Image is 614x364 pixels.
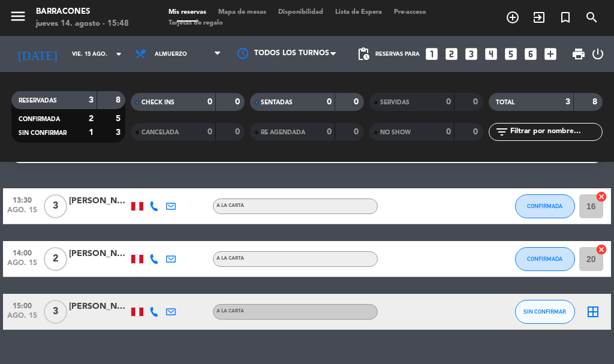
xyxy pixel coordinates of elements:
[473,128,480,136] strong: 0
[523,46,538,62] i: looks_6
[571,47,586,61] span: print
[354,98,361,106] strong: 0
[216,256,244,261] span: A la carta
[7,206,37,220] span: ago. 15
[446,128,451,136] strong: 0
[463,46,479,62] i: looks_3
[7,192,37,206] span: 13:30
[473,98,480,106] strong: 0
[69,247,129,261] div: [PERSON_NAME]
[7,245,37,259] span: 14:00
[523,308,566,315] span: SIN CONFIRMAR
[592,98,600,106] strong: 8
[9,42,66,66] i: [DATE]
[354,128,361,136] strong: 0
[89,96,94,104] strong: 3
[212,9,272,16] span: Mapa de mesas
[380,130,411,136] span: NO SHOW
[496,100,514,106] span: TOTAL
[565,98,570,106] strong: 3
[356,47,371,61] span: pending_actions
[44,300,67,324] span: 3
[375,51,420,58] span: Reservas para
[7,312,37,326] span: ago. 15
[272,9,329,16] span: Disponibilidad
[142,100,174,106] span: CHECK INS
[207,98,212,106] strong: 0
[19,116,60,122] span: CONFIRMADA
[116,115,123,123] strong: 5
[261,100,293,106] span: SENTADAS
[69,300,129,314] div: [PERSON_NAME]
[591,47,605,61] i: power_settings_new
[142,130,179,136] span: CANCELADA
[515,194,575,218] button: CONFIRMADA
[9,7,27,25] i: menu
[9,7,27,29] button: menu
[515,300,575,324] button: SIN CONFIRMAR
[543,46,558,62] i: add_box
[116,96,123,104] strong: 8
[235,98,242,106] strong: 0
[235,128,242,136] strong: 0
[444,46,459,62] i: looks_two
[36,6,129,18] div: Barracones
[495,125,509,139] i: filter_list
[44,194,67,218] span: 3
[7,259,37,273] span: ago. 15
[162,20,229,26] span: Tarjetas de regalo
[69,194,129,208] div: [PERSON_NAME]
[216,309,244,314] span: A la carta
[116,128,123,137] strong: 3
[509,125,602,139] input: Filtrar por nombre...
[558,10,573,25] i: turned_in_not
[19,98,57,104] span: RESERVADAS
[155,51,187,58] span: Almuerzo
[89,115,94,123] strong: 2
[327,128,332,136] strong: 0
[505,10,520,25] i: add_circle_outline
[503,46,519,62] i: looks_5
[261,130,305,136] span: RE AGENDADA
[527,203,562,209] span: CONFIRMADA
[89,128,94,137] strong: 1
[586,305,600,319] i: border_all
[112,47,126,61] i: arrow_drop_down
[44,247,67,271] span: 2
[7,298,37,312] span: 15:00
[585,10,599,25] i: search
[162,9,212,16] span: Mis reservas
[591,36,605,72] div: LOG OUT
[329,9,388,16] span: Lista de Espera
[595,191,607,203] i: cancel
[216,203,244,208] span: A la carta
[424,46,440,62] i: looks_one
[527,255,562,262] span: CONFIRMADA
[327,98,332,106] strong: 0
[515,247,575,271] button: CONFIRMADA
[19,130,67,136] span: SIN CONFIRMAR
[446,98,451,106] strong: 0
[595,243,607,255] i: cancel
[207,128,212,136] strong: 0
[36,18,129,30] div: jueves 14. agosto - 15:48
[388,9,432,16] span: Pre-acceso
[532,10,546,25] i: exit_to_app
[483,46,499,62] i: looks_4
[380,100,410,106] span: SERVIDAS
